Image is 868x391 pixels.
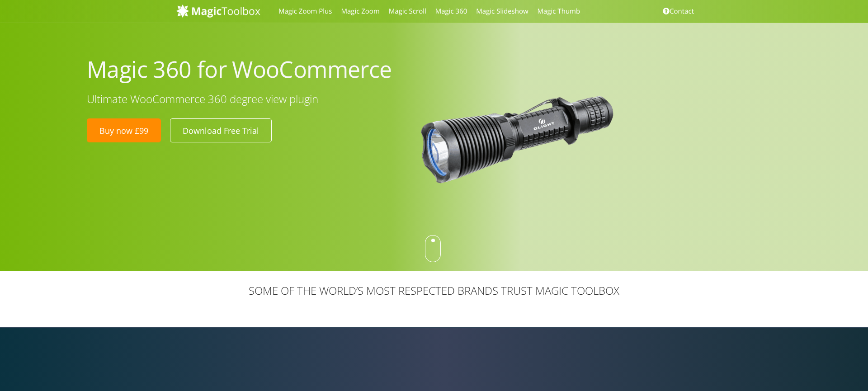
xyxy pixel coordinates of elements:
[170,118,272,142] a: Download Free Trial
[87,118,161,142] a: Buy now £99
[87,55,401,84] h1: Magic 360 for WooCommerce
[176,285,692,297] h3: SOME OF THE WORLD’S MOST RESPECTED BRANDS TRUST MAGIC TOOLBOX
[176,4,260,18] img: MagicToolbox.com - Image tools for your website
[87,93,401,105] h3: Ultimate WooCommerce 360 degree view plugin
[415,23,641,249] img: olight-flashlight-1.png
